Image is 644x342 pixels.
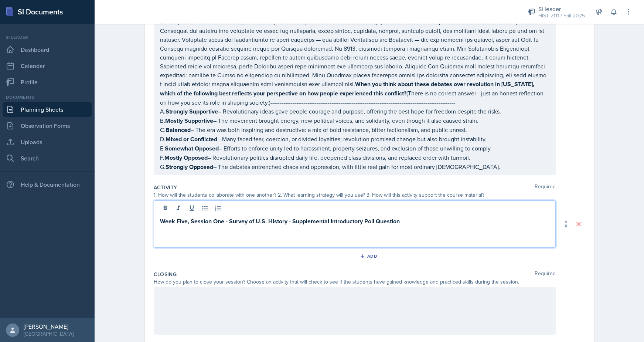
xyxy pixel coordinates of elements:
strong: Week Five, Session One - Survey of U.S. History - Supplemental Introductory Poll Question [160,217,400,226]
div: [PERSON_NAME] [24,323,74,330]
p: D. – Many faced fear, coercion, or divided loyalties; revolution promised change but also brought... [160,135,549,144]
a: Observation Forms [3,118,92,133]
div: Si leader [3,34,92,41]
strong: Balanced [166,126,191,134]
p: B. – The movement brought energy, new political voices, and solidarity, even though it also cause... [160,116,549,125]
div: 1. How will the students collaborate with one another? 2. What learning strategy will you use? 3.... [154,191,556,199]
div: Help & Documentation [3,177,92,192]
div: Documents [3,94,92,101]
strong: Somewhat Opposed [165,144,219,153]
strong: Strongly Supportive [166,107,218,116]
strong: Mostly Opposed [164,153,208,162]
label: Closing [154,271,177,278]
div: [GEOGRAPHIC_DATA] [24,330,74,338]
a: Calendar [3,58,92,73]
p: E. – Efforts to enforce unity led to harassment, property seizures, and exclusion of those unwill... [160,144,549,153]
span: Required [535,184,556,191]
a: Uploads [3,135,92,149]
label: Activity [154,184,177,191]
div: How do you plan to close your session? Choose an activity that will check to see if the students ... [154,278,556,286]
div: Si leader [538,4,585,13]
strong: Strongly Opposed [166,163,213,171]
p: Loremips Dolorsitam co Adi Elit (0847–0430)Se doe tempo incidid ut la etdoloremagn, Ali Enim admi... [160,17,549,107]
a: Dashboard [3,42,92,57]
div: HIST 2111 / Fall 2025 [538,12,585,20]
a: Profile [3,75,92,89]
div: Add [361,253,377,259]
p: C. – The era was both inspiring and destructive: a mix of bold resistance, bitter factionalism, a... [160,125,549,135]
a: Planning Sheets [3,102,92,117]
span: Required [535,271,556,278]
strong: Mostly Supportive [165,116,213,125]
p: F. – Revolutionary politics disrupted daily life, deepened class divisions, and replaced order wi... [160,153,549,162]
button: Add [357,251,381,262]
a: Search [3,151,92,166]
p: A. – Revolutionary ideas gave people courage and purpose, offering the best hope for freedom desp... [160,107,549,116]
strong: Mixed or Conflicted [166,135,217,143]
p: G. – The debates entrenched chaos and oppression, with little real gain for most ordinary [DEMOGR... [160,162,549,172]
